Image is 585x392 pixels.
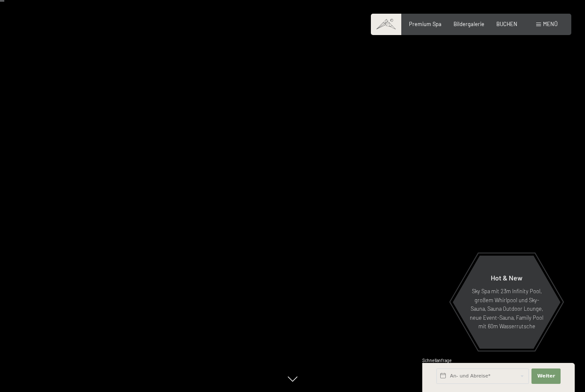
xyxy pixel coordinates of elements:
[452,255,561,349] a: Hot & New Sky Spa mit 23m Infinity Pool, großem Whirlpool und Sky-Sauna, Sauna Outdoor Lounge, ne...
[469,287,544,330] p: Sky Spa mit 23m Infinity Pool, großem Whirlpool und Sky-Sauna, Sauna Outdoor Lounge, neue Event-S...
[454,21,484,27] a: Bildergalerie
[537,373,555,380] span: Weiter
[531,368,561,384] button: Weiter
[491,274,522,282] span: Hot & New
[422,358,452,363] span: Schnellanfrage
[496,21,517,27] a: BUCHEN
[543,21,558,27] span: Menü
[409,21,442,27] a: Premium Spa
